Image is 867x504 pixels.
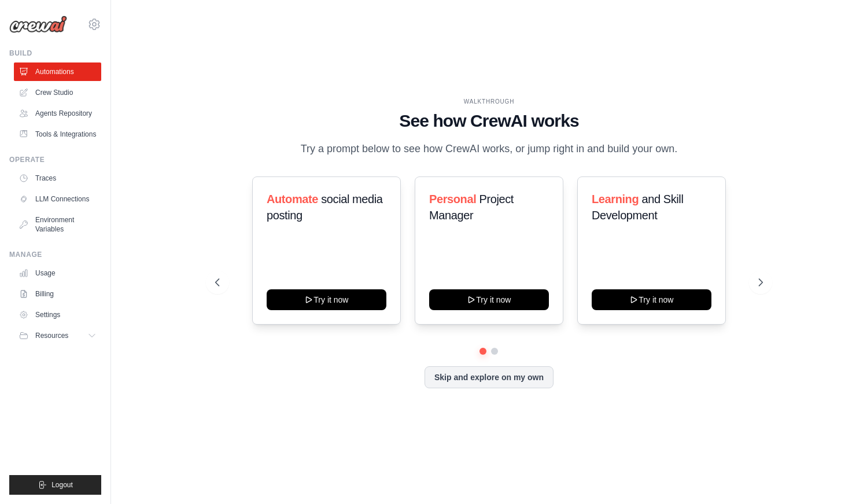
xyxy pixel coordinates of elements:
[14,104,101,123] a: Agents Repository
[9,475,101,495] button: Logout
[267,193,383,222] span: social media posting
[592,289,711,310] button: Try it now
[9,155,101,164] div: Operate
[51,480,73,490] span: Logout
[215,111,762,131] h1: See how CrewAI works
[14,326,101,345] button: Resources
[14,62,101,81] a: Automations
[429,193,514,222] span: Project Manager
[429,193,476,205] span: Personal
[14,285,101,303] a: Billing
[14,264,101,282] a: Usage
[9,49,101,58] div: Build
[267,193,318,205] span: Automate
[14,211,101,238] a: Environment Variables
[267,289,386,310] button: Try it now
[429,289,549,310] button: Try it now
[592,193,639,205] span: Learning
[592,193,683,222] span: and Skill Development
[14,83,101,102] a: Crew Studio
[14,190,101,208] a: LLM Connections
[215,97,762,106] div: WALKTHROUGH
[14,306,101,324] a: Settings
[14,125,101,144] a: Tools & Integrations
[294,141,683,157] p: Try a prompt below to see how CrewAI works, or jump right in and build your own.
[425,366,554,388] button: Skip and explore on my own
[9,16,67,33] img: Logo
[9,250,101,259] div: Manage
[14,169,101,187] a: Traces
[35,331,68,340] span: Resources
